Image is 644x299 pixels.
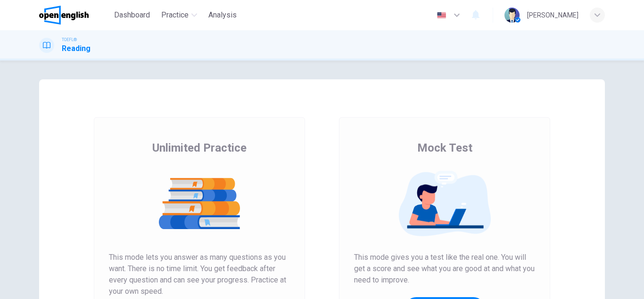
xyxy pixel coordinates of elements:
span: This mode lets you answer as many questions as you want. There is no time limit. You get feedback... [109,252,290,297]
span: Practice [161,9,189,21]
span: This mode gives you a test like the real one. You will get a score and see what you are good at a... [354,252,535,286]
button: Practice [157,7,201,24]
img: en [436,12,447,19]
span: TOEFL® [62,36,77,43]
button: Dashboard [110,7,154,24]
div: [PERSON_NAME] [527,9,578,21]
img: Profile picture [504,8,520,23]
span: Dashboard [114,9,150,21]
img: OpenEnglish logo [39,6,89,25]
span: Analysis [208,9,237,21]
span: Unlimited Practice [152,140,247,155]
h1: Reading [62,43,91,54]
a: OpenEnglish logo [39,6,110,25]
span: Mock Test [417,140,472,155]
button: Analysis [205,7,240,24]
